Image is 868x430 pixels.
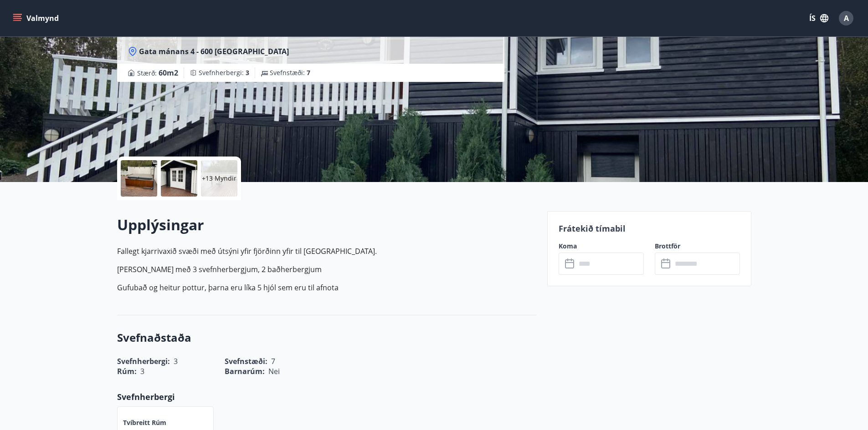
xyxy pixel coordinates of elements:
label: Koma [559,242,644,251]
p: +13 Myndir [202,174,236,183]
p: Gufubað og heitur pottur, þarna eru líka 5 hjól sem eru til afnota [117,282,536,293]
span: 3 [246,68,249,77]
span: Svefnherbergi : [199,68,249,77]
p: Fallegt kjarrivaxið svæði með útsýni yfir fjörðinn yfir til [GEOGRAPHIC_DATA]. [117,246,536,257]
span: Nei [268,366,280,376]
h2: Upplýsingar [117,215,536,235]
span: Svefnstæði : [270,68,310,77]
span: Rúm : [117,366,137,376]
h3: Svefnaðstaða [117,330,536,345]
p: Tvíbreitt rúm [123,418,166,427]
p: [PERSON_NAME] með 3 svefnherbergjum, 2 baðherbergjum [117,264,536,275]
button: A [835,7,857,29]
span: Stærð : [137,67,178,78]
span: Barnarúm : [225,366,265,376]
p: Svefnherbergi [117,391,536,403]
span: 3 [140,366,144,376]
label: Brottför [655,242,740,251]
span: 7 [307,68,310,77]
span: Gata mánans 4 - 600 [GEOGRAPHIC_DATA] [139,46,289,56]
span: A [844,13,849,23]
span: 60 m2 [159,68,178,78]
p: Frátekið tímabil [559,223,740,234]
button: ÍS [804,10,833,26]
button: menu [11,10,62,26]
